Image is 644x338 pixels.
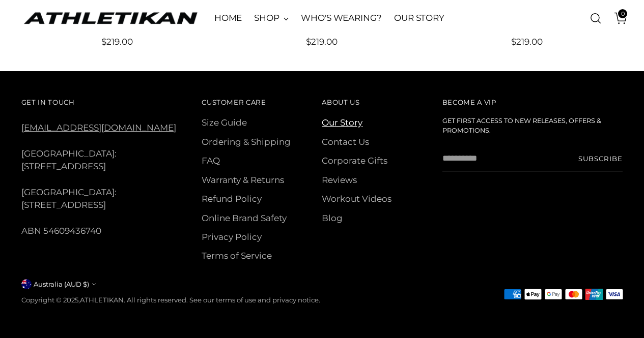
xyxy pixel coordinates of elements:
a: Online Brand Safety [202,213,287,223]
a: Workout Videos [322,194,391,204]
a: Open search modal [585,8,606,28]
span: 0 [618,9,627,18]
a: Our Story [322,117,362,128]
span: Get In Touch [21,98,75,106]
span: About Us [322,98,359,106]
span: $219.00 [306,37,338,47]
span: Customer Care [202,98,266,106]
a: Size Guide [202,117,247,128]
a: Reviews [322,175,357,185]
a: ATHLETIKAN [80,296,124,304]
a: Ordering & Shipping [202,137,291,147]
a: Privacy Policy [202,232,262,242]
a: Blog [322,213,343,223]
p: Copyright © 2025, . All rights reserved. See our terms of use and privacy notice. [21,295,320,305]
a: Refund Policy [202,194,262,204]
span: $219.00 [511,37,543,47]
button: Australia (AUD $) [21,279,96,289]
a: OUR STORY [394,7,444,29]
a: Open cart modal [607,8,627,28]
a: SHOP [254,7,289,29]
span: Become a VIP [442,98,496,106]
a: Contact Us [322,137,369,147]
a: [EMAIL_ADDRESS][DOMAIN_NAME] [21,122,176,133]
a: Terms of Service [202,251,272,261]
a: ATHLETIKAN [21,10,200,26]
a: Corporate Gifts [322,156,387,166]
button: Subscribe [578,146,623,171]
a: Warranty & Returns [202,175,284,185]
a: HOME [214,7,242,29]
span: $219.00 [101,37,133,47]
div: [GEOGRAPHIC_DATA]: [STREET_ADDRESS] [GEOGRAPHIC_DATA]: [STREET_ADDRESS] ABN 54609436740 [21,96,178,238]
a: WHO'S WEARING? [301,7,382,29]
h6: Get first access to new releases, offers & promotions. [442,116,623,136]
a: FAQ [202,156,220,166]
